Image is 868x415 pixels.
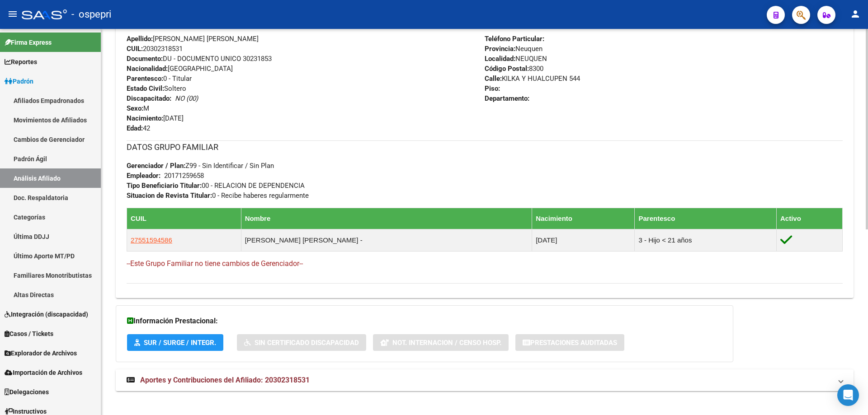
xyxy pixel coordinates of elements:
span: M [127,104,149,112]
strong: Parentesco: [127,75,163,83]
strong: Estado Civil: [127,84,164,93]
span: Integración (discapacidad) [5,309,88,319]
span: Padrón [5,76,33,86]
td: [PERSON_NAME] [PERSON_NAME] - [241,229,532,251]
td: [DATE] [532,229,635,251]
strong: Localidad: [485,55,515,63]
div: 20171259658 [164,171,204,181]
span: [GEOGRAPHIC_DATA] [127,65,233,73]
td: 3 - Hijo < 21 años [635,229,777,251]
span: KILKA Y HUALCUPEN 544 [485,75,580,83]
span: Not. Internacion / Censo Hosp. [392,339,501,347]
strong: Tipo Beneficiario Titular: [127,182,202,190]
span: SUR / SURGE / INTEGR. [144,339,216,347]
span: DU - DOCUMENTO UNICO 30231853 [127,55,272,63]
th: CUIL [127,208,241,229]
mat-expansion-panel-header: Aportes y Contribuciones del Afiliado: 20302318531 [116,369,854,391]
strong: Situacion de Revista Titular: [127,191,212,200]
button: SUR / SURGE / INTEGR. [127,334,223,351]
span: 27551594586 [131,236,172,244]
strong: Documento: [127,55,163,63]
mat-icon: person [850,9,861,19]
strong: Calle: [485,75,502,83]
h3: DATOS GRUPO FAMILIAR [127,141,843,154]
span: - ospepri [71,5,111,24]
span: 20302318531 [127,45,183,53]
strong: Apellido: [127,35,153,43]
span: 00 - RELACION DE DEPENDENCIA [127,182,305,190]
strong: Departamento: [485,94,529,103]
strong: Gerenciador / Plan: [127,162,185,170]
button: Prestaciones Auditadas [515,334,624,351]
span: [DATE] [127,114,184,122]
span: [PERSON_NAME] [PERSON_NAME] [127,35,259,43]
i: NO (00) [175,94,198,103]
span: Importación de Archivos [5,368,82,378]
span: Reportes [5,57,37,67]
span: Explorador de Archivos [5,348,77,358]
strong: Sexo: [127,104,143,112]
strong: Nacimiento: [127,114,163,122]
span: Neuquen [485,45,542,53]
strong: CUIL: [127,45,143,53]
th: Nombre [241,208,532,229]
span: Prestaciones Auditadas [530,339,617,347]
h3: Información Prestacional: [127,315,722,327]
th: Nacimiento [532,208,635,229]
strong: Código Postal: [485,65,529,73]
span: Sin Certificado Discapacidad [255,339,359,347]
span: Z99 - Sin Identificar / Sin Plan [127,162,274,170]
strong: Discapacitado: [127,94,171,103]
strong: Provincia: [485,45,515,53]
strong: Edad: [127,124,143,132]
strong: Teléfono Particular: [485,35,544,43]
mat-icon: menu [7,9,18,19]
h4: --Este Grupo Familiar no tiene cambios de Gerenciador-- [127,259,843,269]
span: 8300 [485,65,543,73]
span: 0 - Titular [127,75,192,83]
strong: Piso: [485,84,500,93]
th: Parentesco [635,208,777,229]
span: Firma Express [5,37,52,47]
span: Aportes y Contribuciones del Afiliado: 20302318531 [140,376,310,384]
strong: Empleador: [127,172,160,180]
span: Delegaciones [5,387,49,397]
span: 42 [127,124,150,132]
strong: Nacionalidad: [127,65,168,73]
th: Activo [777,208,843,229]
span: Soltero [127,84,186,93]
span: NEUQUEN [485,55,547,63]
div: Open Intercom Messenger [837,384,859,406]
button: Sin Certificado Discapacidad [237,334,366,351]
button: Not. Internacion / Censo Hosp. [373,334,509,351]
span: Casos / Tickets [5,329,53,339]
span: 0 - Recibe haberes regularmente [127,191,309,200]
